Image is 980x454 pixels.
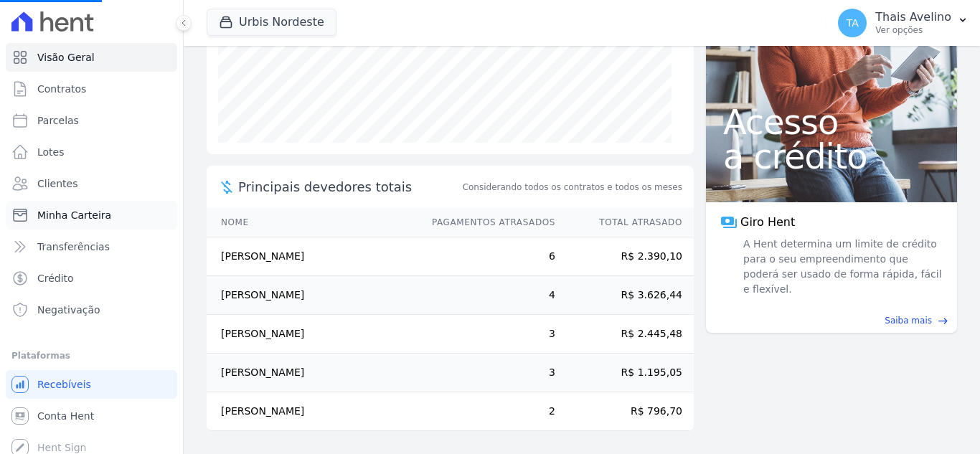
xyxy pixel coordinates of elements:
[740,237,943,297] span: A Hent determina um limite de crédito para o seu empreendimento que poderá ser usado de forma ráp...
[938,316,948,326] span: east
[207,354,418,392] td: [PERSON_NAME]
[556,237,694,276] td: R$ 2.390,10
[6,295,177,324] a: Negativação
[556,208,694,237] th: Total Atrasado
[6,201,177,230] a: Minha Carteira
[37,271,74,285] span: Crédito
[6,43,177,72] a: Visão Geral
[6,75,177,103] a: Contratos
[740,214,795,231] span: Giro Hent
[418,392,556,431] td: 2
[207,237,418,276] td: [PERSON_NAME]
[37,303,100,317] span: Negativação
[37,208,111,222] span: Minha Carteira
[207,276,418,315] td: [PERSON_NAME]
[207,208,418,237] th: Nome
[723,105,940,139] span: Acesso
[6,169,177,198] a: Clientes
[875,10,951,24] p: Thais Avelino
[37,82,86,96] span: Contratos
[6,264,177,293] a: Crédito
[207,392,418,431] td: [PERSON_NAME]
[207,9,336,36] button: Urbis Nordeste
[6,402,177,430] a: Conta Hent
[6,232,177,261] a: Transferências
[6,370,177,399] a: Recebíveis
[238,177,460,197] span: Principais devedores totais
[37,113,79,128] span: Parcelas
[418,276,556,315] td: 4
[556,276,694,315] td: R$ 3.626,44
[556,392,694,431] td: R$ 796,70
[826,3,980,43] button: TA Thais Avelino Ver opções
[418,208,556,237] th: Pagamentos Atrasados
[37,176,77,191] span: Clientes
[556,315,694,354] td: R$ 2.445,48
[875,24,951,36] p: Ver opções
[37,377,91,392] span: Recebíveis
[207,315,418,354] td: [PERSON_NAME]
[723,139,940,174] span: a crédito
[11,347,171,364] div: Plataformas
[885,314,932,327] span: Saiba mais
[556,354,694,392] td: R$ 1.195,05
[6,138,177,166] a: Lotes
[715,314,948,327] a: Saiba mais east
[37,145,65,159] span: Lotes
[418,354,556,392] td: 3
[418,315,556,354] td: 3
[6,106,177,135] a: Parcelas
[37,240,110,254] span: Transferências
[37,409,94,423] span: Conta Hent
[418,237,556,276] td: 6
[463,181,682,194] span: Considerando todos os contratos e todos os meses
[847,18,859,28] span: TA
[37,50,95,65] span: Visão Geral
